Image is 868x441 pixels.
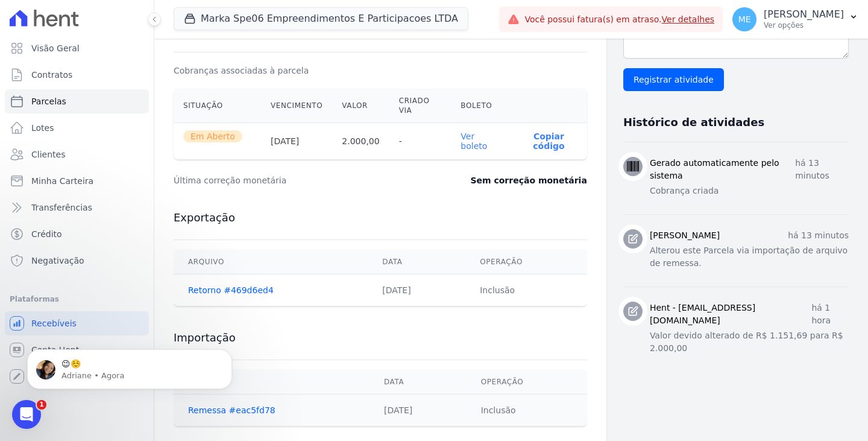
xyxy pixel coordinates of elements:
div: Maria diz… [10,236,231,272]
a: Lotes [5,116,149,140]
div: obrigada [184,243,222,255]
a: Negativação [5,249,149,273]
div: Adriane diz… [10,68,231,107]
dt: Cobranças associadas à parcela [174,65,309,77]
th: - [389,123,451,160]
a: Ver boleto [461,132,487,151]
a: [URL][DOMAIN_NAME] [19,180,113,190]
button: go back [8,5,31,28]
textarea: Envie uma mensagem... [10,323,231,344]
button: Upload do anexo [57,349,67,358]
h3: [PERSON_NAME] [650,229,720,242]
th: [DATE] [261,123,332,160]
a: Ver detalhes [662,14,715,24]
div: Maria diz… [10,32,231,68]
div: e [19,162,138,174]
div: Adriane • Agora [19,300,78,308]
th: Vencimento [261,89,332,123]
th: Arquivo [174,250,368,274]
p: A equipe também pode ajudar [58,15,178,27]
h1: Operator [58,6,101,15]
dt: Última correção monetária [174,174,418,186]
div: obrigada [175,236,231,262]
p: Valor devido alterado de R$ 1.151,69 para R$ 2.000,00 [650,329,849,355]
a: [URL][DOMAIN_NAME] [19,145,113,154]
div: Adriane diz… [10,107,231,208]
a: Visão Geral [5,36,149,60]
td: Inclusão [465,274,587,306]
iframe: Intercom notifications mensagem [9,324,250,408]
th: Data [368,250,465,274]
p: [PERSON_NAME] [764,8,844,21]
button: Enviar uma mensagem [207,344,226,363]
span: 1 [37,400,46,410]
span: Transferências [31,201,92,214]
p: há 1 hora [811,302,849,327]
td: [DATE] [368,274,465,306]
th: Valor [332,89,389,123]
iframe: Intercom live chat [12,400,41,429]
div: [PERSON_NAME], prontinho.Cobranças emitidas:[URL][DOMAIN_NAME]e[URL][DOMAIN_NAME] [10,107,148,198]
span: Crédito [31,228,62,240]
a: Clientes [5,142,149,167]
td: [DATE] [370,395,467,427]
h3: Gerado automaticamente pelo sistema [650,157,795,182]
th: Arquivo [174,370,370,395]
span: Minha Carteira [31,175,93,187]
button: ME [PERSON_NAME] Ver opções [723,2,868,36]
div: Vou verificar [PERSON_NAME]. Um momento [19,75,188,98]
span: ME [738,15,751,24]
button: Copiar código [520,132,577,151]
span: Negativação [31,255,84,267]
p: Alterou este Parcela via importação de arquivo de remessa. [650,244,849,270]
span: Contratos [31,69,72,81]
div: deu certo. [179,215,222,227]
div: Plataformas [10,292,144,306]
button: Selecionador de Emoji [19,349,28,358]
a: Recebíveis [5,311,149,335]
div: Adriane diz… [10,272,231,325]
span: Visão Geral [31,42,80,54]
div: Cobranças emitidas: [19,132,138,144]
a: Remessa #eac5fd78 [188,405,275,415]
div: 😉☺️Adriane • Agora [10,272,48,299]
th: Situação [174,89,261,123]
td: Inclusão [467,395,587,427]
a: Contratos [5,63,149,87]
a: Crédito [5,222,149,246]
button: Marka Spe06 Empreendimentos E Participacoes LTDA [174,7,468,30]
dd: Sem correção monetária [470,174,587,186]
p: há 13 minutos [795,157,849,182]
div: Maria diz… [10,208,231,236]
button: Início [210,5,233,28]
div: [PERSON_NAME], prontinho. [19,114,138,126]
th: Data [370,370,467,395]
h3: Histórico de atividades [623,115,764,130]
p: Cobrança criada [650,185,849,197]
th: Operação [467,370,587,395]
th: 2.000,00 [332,123,389,160]
span: Parcelas [31,95,66,107]
a: Transferências [5,195,149,220]
div: deu certo. [169,208,231,235]
span: Recebíveis [31,317,77,329]
span: Você possui fatura(s) em atraso. [524,13,714,26]
th: Criado via [389,89,451,123]
div: ´pode verificar [159,39,222,51]
p: há 13 minutos [788,229,849,242]
th: Operação [465,250,587,274]
span: Clientes [31,148,65,160]
a: Conta Hent [5,338,149,362]
a: Parcelas [5,89,149,113]
th: Boleto [451,89,511,123]
div: 😉☺️ [19,279,39,291]
img: Profile image for Operator [34,7,54,26]
a: Retorno #469d6ed4 [188,285,274,295]
a: Minha Carteira [5,169,149,193]
button: Selecionador de GIF [38,349,48,358]
input: Registrar atividade [623,68,724,91]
